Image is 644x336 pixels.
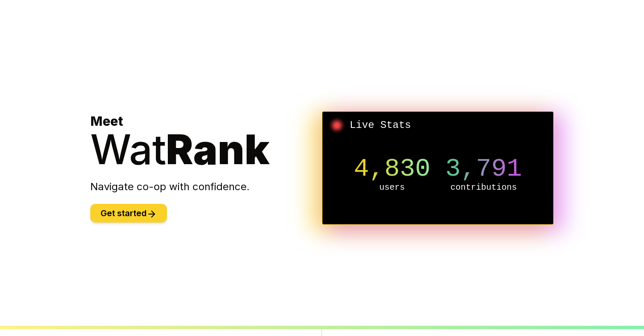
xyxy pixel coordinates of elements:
[90,180,322,194] p: Navigate co-op with confidence.
[166,125,270,174] span: Rank
[90,204,167,223] button: Get started
[346,182,438,194] p: users
[90,125,166,174] span: Wat
[329,119,546,132] h2: Live Stats
[438,156,529,182] p: 3,791
[90,113,322,170] h1: Meet
[90,209,167,218] a: Get started
[438,182,529,194] p: contributions
[346,156,438,182] p: 4,830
